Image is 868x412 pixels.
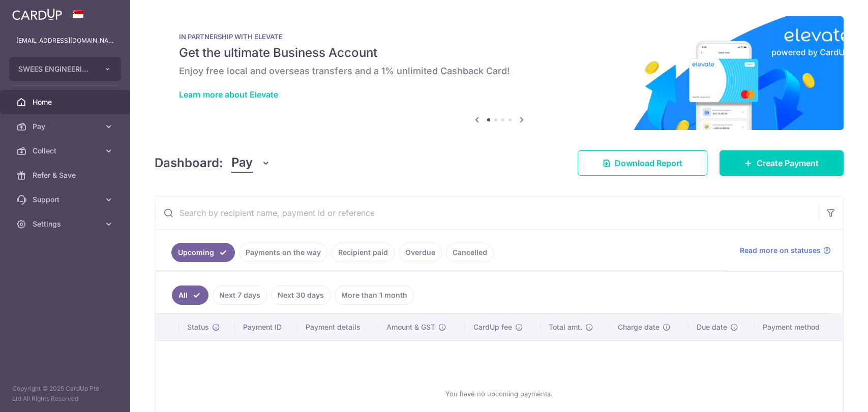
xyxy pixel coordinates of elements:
th: Payment method [755,314,843,340]
span: Create Payment [757,157,819,169]
span: Amount & GST [386,322,435,332]
button: SWEES ENGINEERING CO (PTE.) LTD. [9,57,121,81]
a: Download Report [578,150,707,176]
img: CardUp [12,8,62,20]
span: Due date [697,322,727,332]
span: Pay [33,121,100,132]
span: CardUp fee [473,322,512,332]
span: Collect [33,146,100,156]
h6: Enjoy free local and overseas transfers and a 1% unlimited Cashback Card! [179,65,819,77]
span: Status [187,322,209,332]
a: Read more on statuses [740,245,831,256]
a: Next 30 days [271,286,331,305]
img: Renovation banner [155,16,844,130]
a: Next 7 days [213,286,267,305]
a: Cancelled [446,243,494,262]
span: SWEES ENGINEERING CO (PTE.) LTD. [18,64,94,74]
button: Pay [231,153,271,173]
span: Settings [33,219,100,229]
span: Charge date [618,322,660,332]
span: Total amt. [549,322,582,332]
span: Refer & Save [33,170,100,180]
a: Recipient paid [332,243,395,262]
span: Read more on statuses [740,245,821,256]
iframe: Opens a widget where you can find more information [803,382,858,407]
span: Download Report [615,157,682,169]
h5: Get the ultimate Business Account [179,45,819,61]
th: Payment ID [235,314,297,340]
a: Payments on the way [239,243,327,262]
a: All [172,286,208,305]
span: Home [33,97,100,107]
a: Create Payment [720,150,844,176]
a: Learn more about Elevate [179,89,278,100]
h4: Dashboard: [155,154,223,172]
a: Overdue [399,243,442,262]
a: More than 1 month [335,286,414,305]
p: IN PARTNERSHIP WITH ELEVATE [179,33,819,41]
span: Pay [231,153,253,173]
p: [EMAIL_ADDRESS][DOMAIN_NAME] [16,36,114,46]
input: Search by recipient name, payment id or reference [155,197,819,229]
a: Upcoming [171,243,235,262]
span: Support [33,195,100,205]
th: Payment details [297,314,378,340]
